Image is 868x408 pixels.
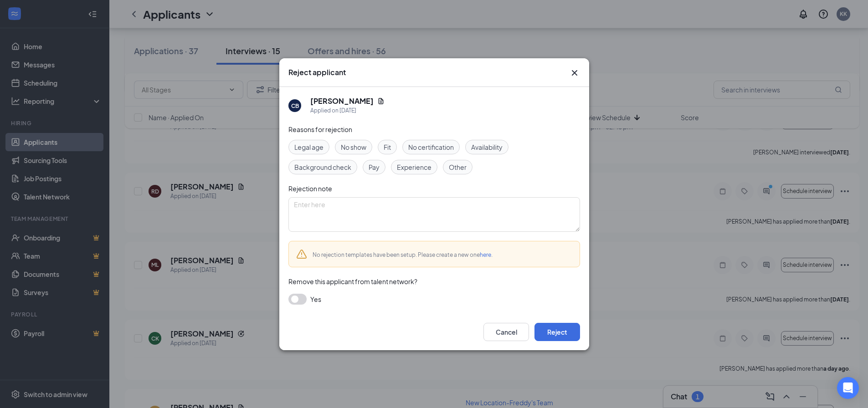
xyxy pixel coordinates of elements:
[310,96,374,106] h5: [PERSON_NAME]
[288,184,332,193] span: Rejection note
[534,323,580,341] button: Reject
[369,162,380,172] span: Pay
[408,142,454,152] span: No certification
[569,67,580,78] button: Close
[310,106,385,115] div: Applied on [DATE]
[294,142,324,152] span: Legal age
[291,102,298,109] div: CB
[288,67,346,77] h3: Reject applicant
[310,294,321,305] span: Yes
[294,162,351,172] span: Background check
[313,251,493,258] span: No rejection templates have been setup. Please create a new one .
[397,162,431,172] span: Experience
[384,142,391,152] span: Fit
[341,142,366,152] span: No show
[288,277,417,286] span: Remove this applicant from talent network?
[483,323,529,341] button: Cancel
[569,67,580,78] svg: Cross
[377,97,385,105] svg: Document
[480,251,491,258] a: here
[288,125,352,133] span: Reasons for rejection
[837,377,859,399] div: Open Intercom Messenger
[296,249,307,260] svg: Warning
[449,162,467,172] span: Other
[471,142,503,152] span: Availability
